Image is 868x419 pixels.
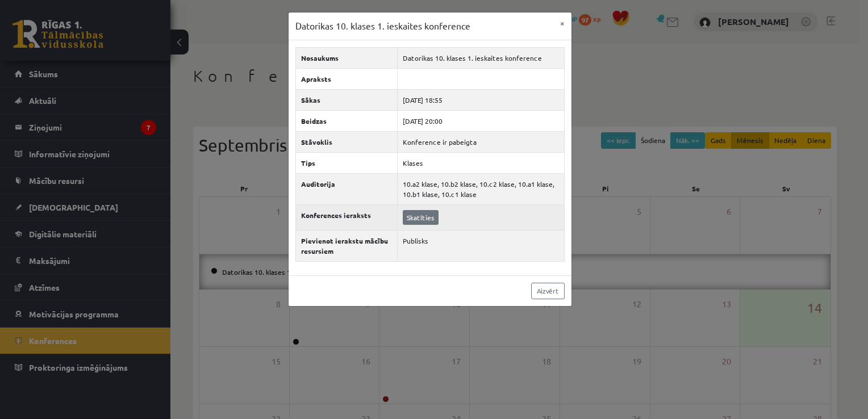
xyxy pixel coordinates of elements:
[295,173,397,204] th: Auditorija
[295,204,397,230] th: Konferences ieraksts
[295,89,397,110] th: Sākas
[295,110,397,131] th: Beidzas
[397,131,564,152] td: Konference ir pabeigta
[531,283,565,299] a: Aizvērt
[295,47,397,68] th: Nosaukums
[397,230,564,261] td: Publisks
[553,12,571,34] button: ×
[295,230,397,261] th: Pievienot ierakstu mācību resursiem
[295,152,397,173] th: Tips
[397,47,564,68] td: Datorikas 10. klases 1. ieskaites konference
[295,19,470,33] h3: Datorikas 10. klases 1. ieskaites konference
[397,89,564,110] td: [DATE] 18:55
[397,173,564,204] td: 10.a2 klase, 10.b2 klase, 10.c2 klase, 10.a1 klase, 10.b1 klase, 10.c1 klase
[397,110,564,131] td: [DATE] 20:00
[295,131,397,152] th: Stāvoklis
[295,68,397,89] th: Apraksts
[403,210,439,225] a: Skatīties
[397,152,564,173] td: Klases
